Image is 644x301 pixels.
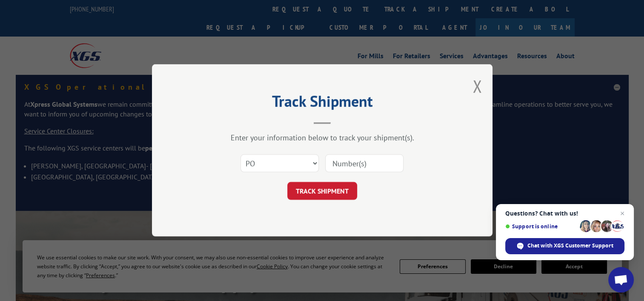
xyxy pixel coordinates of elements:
[195,133,450,143] div: Enter your information below to track your shipment(s).
[505,238,624,254] span: Chat with XGS Customer Support
[325,155,404,173] input: Number(s)
[287,182,357,200] button: TRACK SHIPMENT
[527,242,613,250] span: Chat with XGS Customer Support
[505,223,577,230] span: Support is online
[505,210,624,217] span: Questions? Chat with us!
[472,75,482,97] button: Close modal
[195,95,450,111] h2: Track Shipment
[608,267,634,292] a: Open chat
